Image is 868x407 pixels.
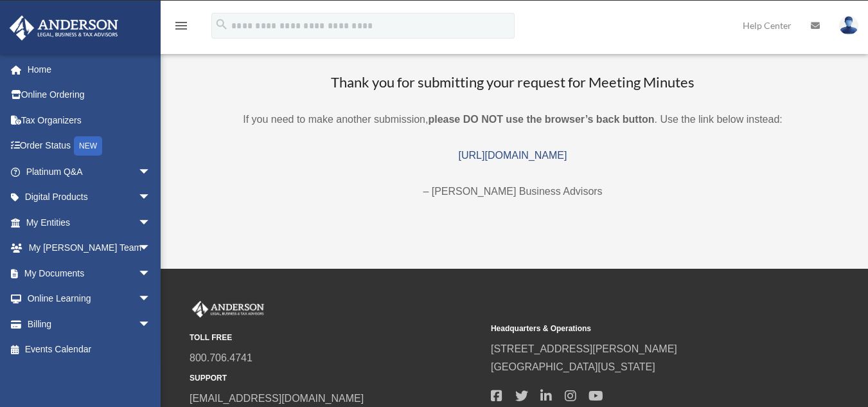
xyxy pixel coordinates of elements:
span: arrow_drop_down [138,260,164,287]
div: NEW [74,136,102,156]
span: arrow_drop_down [138,311,164,338]
img: Anderson Advisors Platinum Portal [6,15,122,41]
span: arrow_drop_down [138,286,164,312]
a: Platinum Q&Aarrow_drop_down [9,159,170,185]
a: My Documentsarrow_drop_down [9,260,170,286]
img: User Pic [839,16,858,35]
a: Tax Organizers [9,107,170,133]
a: My [PERSON_NAME] Teamarrow_drop_down [9,235,170,261]
span: arrow_drop_down [138,235,164,262]
a: Home [9,57,170,82]
p: – [PERSON_NAME] Business Advisors [173,183,852,201]
i: menu [173,18,189,33]
a: Order StatusNEW [9,133,170,159]
span: arrow_drop_down [138,210,164,236]
small: SUPPORT [190,372,482,385]
h3: Thank you for submitting your request for Meeting Minutes [173,73,852,93]
a: [STREET_ADDRESS][PERSON_NAME] [491,343,677,354]
a: Online Ordering [9,82,170,108]
span: arrow_drop_down [138,185,164,211]
span: arrow_drop_down [138,159,164,185]
a: Digital Productsarrow_drop_down [9,185,170,210]
img: Anderson Advisors Platinum Portal [190,301,267,318]
a: 800.706.4741 [190,352,252,363]
a: [GEOGRAPHIC_DATA][US_STATE] [491,361,655,372]
a: menu [173,23,189,33]
a: Billingarrow_drop_down [9,311,170,337]
p: If you need to make another submission, . Use the link below instead: [173,111,852,129]
small: Headquarters & Operations [491,322,783,336]
small: TOLL FREE [190,331,482,345]
a: Online Learningarrow_drop_down [9,286,170,312]
i: search [215,17,229,32]
a: Events Calendar [9,337,170,363]
a: [URL][DOMAIN_NAME] [459,150,567,161]
a: My Entitiesarrow_drop_down [9,210,170,235]
b: please DO NOT use the browser’s back button [428,114,654,125]
a: [EMAIL_ADDRESS][DOMAIN_NAME] [190,393,364,404]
